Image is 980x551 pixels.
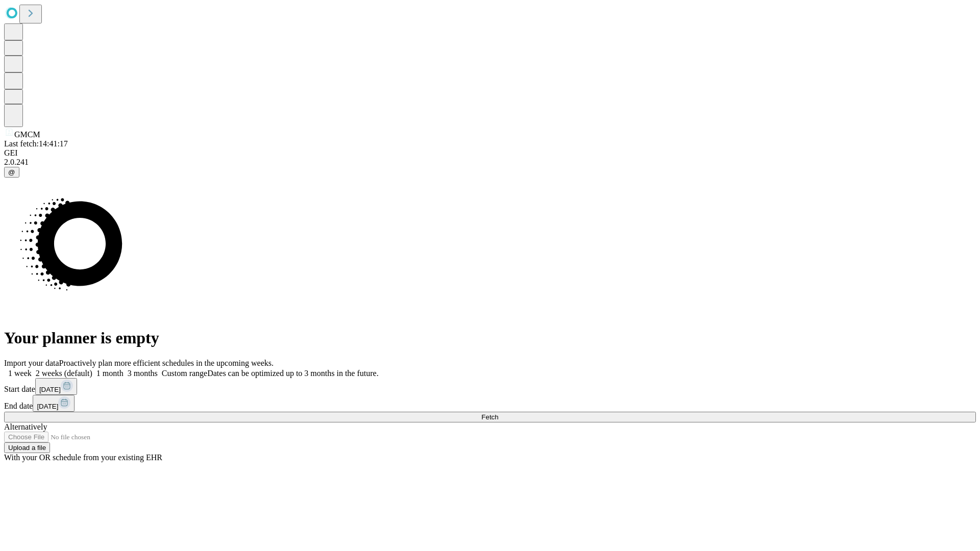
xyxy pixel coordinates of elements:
[96,369,124,378] span: 1 month
[39,386,61,393] span: [DATE]
[33,395,75,412] button: [DATE]
[4,378,976,395] div: Start date
[4,167,19,178] button: @
[37,403,58,410] span: [DATE]
[8,369,32,378] span: 1 week
[4,412,976,422] button: Fetch
[4,422,47,431] span: Alternatively
[207,369,378,378] span: Dates can be optimized up to 3 months in the future.
[36,369,92,378] span: 2 weeks (default)
[35,378,77,395] button: [DATE]
[4,442,50,453] button: Upload a file
[14,130,40,139] span: GMCM
[4,395,976,412] div: End date
[4,139,68,148] span: Last fetch: 14:41:17
[4,359,59,367] span: Import your data
[481,413,498,421] span: Fetch
[4,158,976,167] div: 2.0.241
[4,148,976,158] div: GEI
[4,453,162,462] span: With your OR schedule from your existing EHR
[128,369,158,378] span: 3 months
[59,359,274,367] span: Proactively plan more efficient schedules in the upcoming weeks.
[4,329,976,347] h1: Your planner is empty
[162,369,207,378] span: Custom range
[8,168,15,176] span: @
